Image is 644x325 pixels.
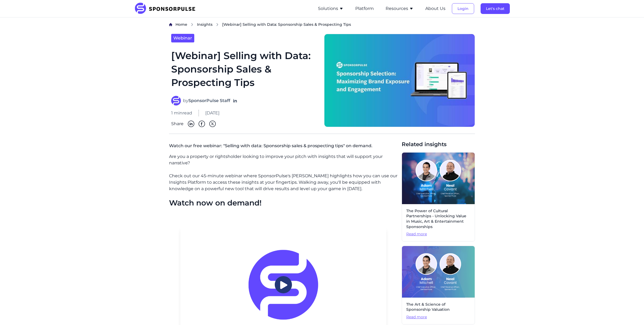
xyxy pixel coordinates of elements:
a: The Power of Cultural Partnerships - Unlocking Value in Music, Art & Entertainment SponsorshipsRe... [402,152,475,241]
p: Check out our 45-minute webinar where SponsorPulse's [PERSON_NAME] highlights how you can use our... [169,173,397,192]
a: About Us [425,6,445,11]
span: Share [171,121,184,127]
img: chevron right [216,23,219,26]
a: Insights [197,22,213,27]
a: Platform [355,6,374,11]
p: Watch our free webinar: "Selling with data: Sponsorship sales & prospecting tips" on demand. [169,140,397,153]
span: Related insights [402,140,475,148]
img: SponsorPulse [134,3,199,15]
button: Platform [355,5,374,12]
span: 1 min read [171,110,192,116]
img: Strategic sponsorship selection [324,34,475,127]
span: Read more [406,315,470,320]
h1: [Webinar] Selling with Data: Sponsorship Sales & Prospecting Tips [171,49,318,89]
img: Play Video [275,276,292,293]
img: SponsorPulse Staff [171,96,181,106]
img: chevron right [191,23,194,26]
a: Webinar [171,34,194,42]
button: Let's chat [481,3,510,14]
iframe: Chat Widget [617,299,644,325]
img: Facebook [199,121,205,127]
p: Are you a property or rightsholder looking to improve your pitch with insights that will support ... [169,153,397,166]
span: Read more [406,232,470,237]
button: Solutions [318,5,343,12]
span: The Power of Cultural Partnerships - Unlocking Value in Music, Art & Entertainment Sponsorships [406,208,470,229]
a: Let's chat [481,6,510,11]
a: The Art & Science of Sponsorship ValuationRead more [402,246,475,324]
a: Follow on LinkedIn [232,98,238,103]
img: On-Demand-Webinar Cover Image [402,246,475,298]
a: Home [175,22,187,27]
button: Resources [386,5,414,12]
span: by [183,97,230,104]
img: Linkedin [188,121,194,127]
a: Login [452,6,474,11]
button: Login [452,3,474,14]
button: About Us [425,5,445,12]
span: Home [175,22,187,27]
strong: SponsorPulse Staff [188,98,230,103]
span: The Art & Science of Sponsorship Valuation [406,302,470,312]
span: Insights [197,22,213,27]
img: Twitter [209,121,216,127]
h2: Watch now on demand! [169,198,397,208]
span: [Webinar] Selling with Data: Sponsorship Sales & Prospecting Tips [222,22,351,27]
span: [DATE] [205,110,219,116]
img: Webinar header image [402,153,475,204]
img: Home [169,23,172,26]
